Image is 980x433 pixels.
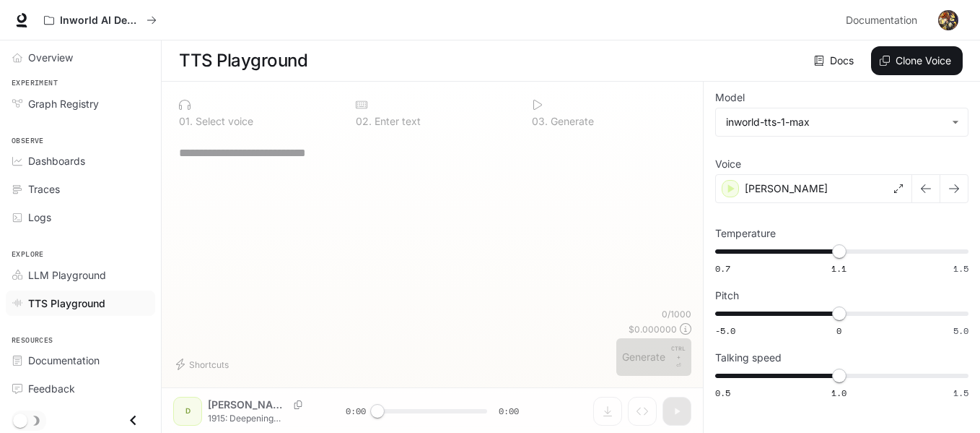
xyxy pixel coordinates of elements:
[179,46,307,75] h1: TTS Playground
[28,50,73,65] span: Overview
[6,205,155,230] a: Logs
[28,296,105,311] span: TTS Playground
[715,228,776,239] p: Temperature
[934,6,963,35] button: User avatar
[6,376,155,401] a: Feedback
[38,6,163,35] button: All workspaces
[840,6,928,35] a: Documentation
[372,116,421,127] p: Enter text
[28,153,85,168] span: Dashboards
[532,116,548,127] p: 0 3 .
[953,387,968,399] span: 1.5
[726,115,945,129] div: inworld-tts-1-max
[6,176,155,202] a: Traces
[60,14,141,27] p: Inworld AI Demos
[6,348,155,373] a: Documentation
[811,46,859,75] a: Docs
[6,148,155,173] a: Dashboards
[179,116,193,127] p: 0 1 .
[715,353,782,363] p: Talking speed
[716,108,968,136] div: inworld-tts-1-max
[28,267,106,283] span: LLM Playground
[953,325,968,337] span: 5.0
[836,325,841,337] span: 0
[715,325,735,337] span: -5.0
[173,353,235,376] button: Shortcuts
[28,210,51,225] span: Logs
[715,387,730,399] span: 0.5
[953,262,968,275] span: 1.5
[846,12,917,30] span: Documentation
[548,116,594,127] p: Generate
[715,291,739,301] p: Pitch
[715,159,741,169] p: Voice
[715,262,730,275] span: 0.7
[715,93,745,103] p: Model
[6,262,155,288] a: LLM Playground
[871,46,963,75] button: Clone Voice
[28,96,99,111] span: Graph Registry
[938,10,958,30] img: User avatar
[831,387,846,399] span: 1.0
[356,116,372,127] p: 0 2 .
[28,353,100,368] span: Documentation
[6,45,155,70] a: Overview
[28,381,75,396] span: Feedback
[745,181,828,196] p: [PERSON_NAME]
[13,412,27,428] span: Dark mode toggle
[6,91,155,116] a: Graph Registry
[831,262,846,275] span: 1.1
[28,181,60,197] span: Traces
[193,116,253,127] p: Select voice
[6,291,155,316] a: TTS Playground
